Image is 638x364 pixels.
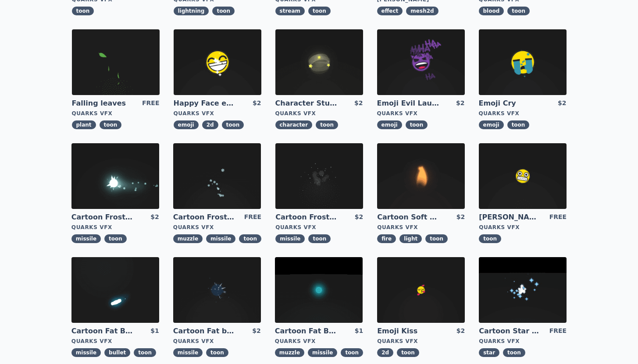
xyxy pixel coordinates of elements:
a: Cartoon Frost Missile Explosion [275,212,339,222]
span: toon [507,7,530,15]
div: $2 [456,212,465,222]
img: imgAlt [174,29,261,95]
div: $2 [150,212,159,222]
a: Cartoon Fat Bullet Muzzle Flash [275,326,338,336]
div: Quarks VFX [377,110,465,117]
span: toon [239,234,261,243]
div: Quarks VFX [72,110,160,117]
span: 2d [377,348,393,357]
div: $2 [354,99,363,108]
img: imgAlt [377,29,465,95]
span: toon [341,348,363,357]
img: imgAlt [275,29,363,95]
span: toon [308,7,331,15]
div: Quarks VFX [377,224,465,231]
span: star [479,348,499,357]
a: Character Stun Effect [275,99,339,108]
span: emoji [479,120,504,129]
a: Cartoon Soft CandleLight [377,212,440,222]
div: Quarks VFX [275,224,363,231]
span: emoji [174,120,199,129]
div: $1 [355,326,363,336]
span: character [275,120,313,129]
div: $2 [252,326,260,336]
span: lightning [174,7,209,15]
span: muzzle [275,348,304,357]
span: toon [316,120,338,129]
div: FREE [244,212,261,222]
div: FREE [549,212,567,222]
img: imgAlt [173,257,261,323]
div: Quarks VFX [377,338,465,345]
span: toon [425,234,448,243]
div: $2 [253,99,261,108]
img: imgAlt [71,143,159,209]
span: toon [406,120,428,129]
div: Quarks VFX [275,338,363,345]
span: toon [134,348,156,357]
div: Quarks VFX [71,224,159,231]
span: fire [377,234,396,243]
img: imgAlt [479,257,567,323]
div: Quarks VFX [479,224,567,231]
img: imgAlt [71,257,159,323]
a: Happy Face emoji [174,99,237,108]
a: Cartoon Fat Bullet [71,326,135,336]
span: toon [308,234,331,243]
span: toon [222,120,244,129]
a: Cartoon Frost Missile [71,212,135,222]
span: toon [212,7,235,15]
a: Emoji Cry [479,99,542,108]
img: imgAlt [377,143,465,209]
div: Quarks VFX [71,338,159,345]
a: Emoji Evil Laugh [377,99,440,108]
div: Quarks VFX [173,338,261,345]
div: Quarks VFX [275,110,363,117]
span: muzzle [173,234,203,243]
img: imgAlt [275,143,363,209]
span: 2d [202,120,218,129]
span: plant [72,120,96,129]
a: Cartoon Star field [479,326,542,336]
span: light [399,234,422,243]
span: stream [275,7,305,15]
div: $2 [355,212,363,222]
div: $2 [558,99,566,108]
a: Falling leaves [72,99,135,108]
div: FREE [142,99,159,108]
img: imgAlt [377,257,465,323]
span: missile [173,348,203,357]
span: toon [72,7,94,15]
span: effect [377,7,403,15]
span: toon [507,120,530,129]
span: missile [71,348,101,357]
div: $1 [150,326,159,336]
span: mesh2d [406,7,438,15]
div: $2 [456,99,464,108]
a: Cartoon Fat bullet explosion [173,326,236,336]
span: toon [104,234,127,243]
span: emoji [377,120,402,129]
img: imgAlt [72,29,160,95]
div: FREE [549,326,567,336]
span: missile [275,234,305,243]
img: imgAlt [479,143,567,209]
a: Cartoon Frost Missile Muzzle Flash [173,212,236,222]
span: bullet [104,348,130,357]
div: Quarks VFX [479,110,567,117]
span: toon [479,234,501,243]
div: Quarks VFX [479,338,567,345]
span: missile [71,234,101,243]
div: Quarks VFX [174,110,261,117]
span: toon [100,120,122,129]
span: toon [206,348,228,357]
a: Emoji Kiss [377,326,440,336]
img: imgAlt [173,143,261,209]
a: [PERSON_NAME] [479,212,542,222]
span: missile [308,348,337,357]
span: toon [397,348,419,357]
img: imgAlt [275,257,363,323]
div: $2 [456,326,465,336]
img: imgAlt [479,29,567,95]
span: missile [206,234,235,243]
